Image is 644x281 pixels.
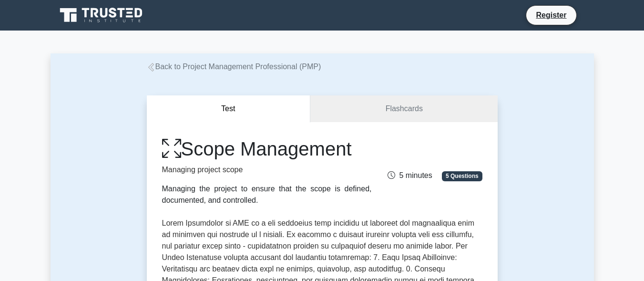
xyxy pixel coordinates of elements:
button: Test [147,95,311,123]
a: Flashcards [310,95,497,123]
span: 5 minutes [388,171,432,179]
h1: Scope Management [162,137,372,160]
a: Register [530,9,572,21]
div: Managing the project to ensure that the scope is defined, documented, and controlled. [162,183,372,206]
span: 5 Questions [442,171,482,181]
p: Managing project scope [162,164,372,176]
a: Back to Project Management Professional (PMP) [147,62,321,71]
